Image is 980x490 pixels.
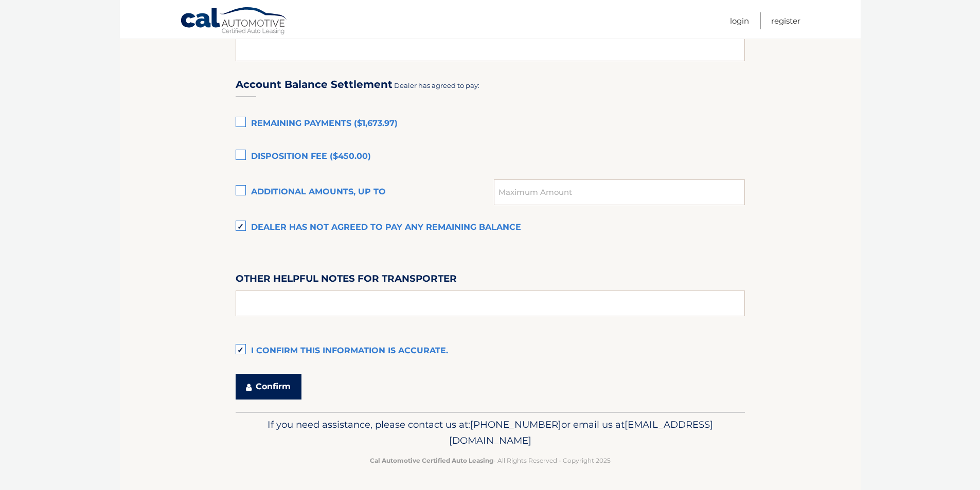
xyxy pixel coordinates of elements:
p: - All Rights Reserved - Copyright 2025 [242,455,738,466]
p: If you need assistance, please contact us at: or email us at [242,416,738,449]
a: Cal Automotive [180,7,288,37]
strong: Cal Automotive Certified Auto Leasing [370,457,493,464]
span: Dealer has agreed to pay: [394,81,479,89]
label: I confirm this information is accurate. [236,341,745,361]
label: Disposition Fee ($450.00) [236,147,745,167]
label: Other helpful notes for transporter [236,271,457,290]
span: [PHONE_NUMBER] [470,419,561,430]
label: Remaining Payments ($1,673.97) [236,114,745,134]
label: Dealer has not agreed to pay any remaining balance [236,217,745,238]
label: Additional amounts, up to [236,182,494,203]
a: Register [771,12,800,29]
h3: Account Balance Settlement [236,78,393,91]
button: Confirm [236,374,301,400]
input: Maximum Amount [494,179,744,205]
a: Login [730,12,749,29]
